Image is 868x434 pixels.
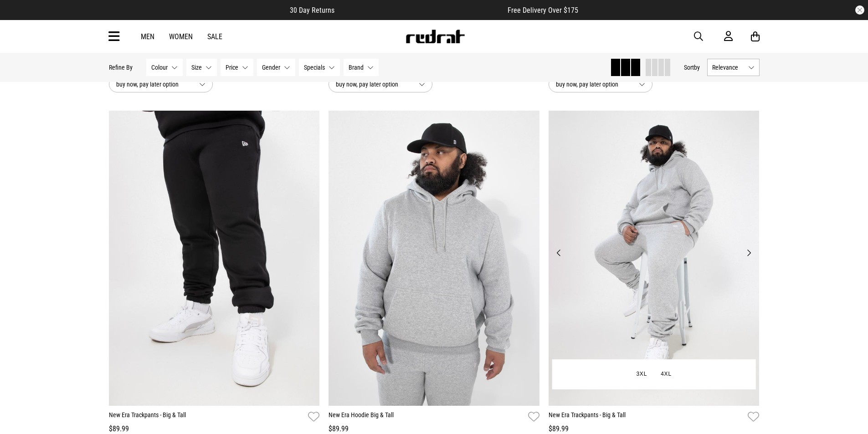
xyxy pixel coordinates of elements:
span: 30 Day Returns [290,6,334,15]
button: Price [221,59,253,76]
button: Brand [344,59,379,76]
span: Size [191,64,202,71]
button: buy now, pay later option [549,76,652,92]
button: Size [186,59,217,76]
span: Relevance [712,64,745,71]
button: buy now, pay later option [329,76,432,92]
img: New Era Hoodie Big & Tall in Grey [329,111,539,406]
button: Open LiveChat chat widget [7,4,35,31]
p: Refine By [109,64,133,71]
a: Sale [207,32,222,41]
a: Men [141,32,154,41]
span: buy now, pay later option [556,79,632,90]
button: Relevance [707,59,760,76]
span: Free Delivery Over $175 [508,6,578,15]
button: Next [743,247,755,258]
button: 4XL [654,366,678,383]
a: Women [169,32,193,41]
span: Specials [304,64,325,71]
button: Gender [257,59,295,76]
span: Gender [262,64,280,71]
a: New Era Trackpants - Big & Tall [109,410,305,424]
span: buy now, pay later option [336,79,411,90]
button: Specials [299,59,340,76]
button: 3XL [629,366,654,383]
span: buy now, pay later option [116,79,192,90]
button: Sortby [684,62,700,73]
a: New Era Hoodie Big & Tall [329,410,524,424]
span: Colour [151,64,168,71]
iframe: Customer reviews powered by Trustpilot [353,5,489,15]
span: Brand [349,64,364,71]
span: by [694,64,700,71]
button: buy now, pay later option [109,76,213,92]
button: Previous [553,247,565,258]
button: Colour [146,59,183,76]
a: New Era Trackpants - Big & Tall [549,410,745,424]
img: New Era Trackpants - Big & Tall in Black [109,111,320,406]
span: Price [226,64,238,71]
img: Redrat logo [405,30,465,43]
img: New Era Trackpants - Big & Tall in Grey [549,111,760,406]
